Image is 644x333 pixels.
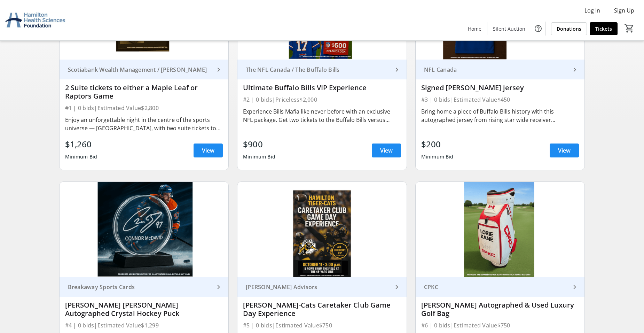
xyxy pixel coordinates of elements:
button: Help [531,22,545,36]
a: CPKC [416,277,585,297]
div: Enjoy an unforgettable night in the centre of the sports universe — [GEOGRAPHIC_DATA], with two s... [65,116,223,132]
a: Breakaway Sports Cards [60,277,229,297]
div: Experience Bills Mafia like never before with an exclusive NFL package. Get two tickets to the Bu... [243,107,401,124]
img: Hamilton Health Sciences Foundation's Logo [4,3,66,38]
div: #5 | 0 bids | Estimated Value $750 [243,320,401,330]
div: Signed [PERSON_NAME] jersey [421,84,579,92]
div: The NFL Canada / The Buffalo Bills [243,66,393,73]
a: Donations [551,22,587,35]
a: NFL Canada [416,60,585,79]
img: Lorie Kane Autographed & Used Luxury Golf Bag [416,182,585,277]
img: Hamilton Tiger-Cats Caretaker Club Game Day Experience [237,182,407,277]
div: Minimum Bid [243,150,275,163]
div: CPKC [421,284,571,291]
span: View [558,146,571,155]
a: View [194,144,223,157]
div: Minimum Bid [421,150,454,163]
div: $200 [421,138,454,150]
a: View [372,144,401,157]
div: NFL Canada [421,66,571,73]
div: Bring home a piece of Buffalo Bills history with this autographed jersey from rising star wide re... [421,107,579,124]
a: The NFL Canada / The Buffalo Bills [237,60,407,79]
mat-icon: keyboard_arrow_right [393,65,401,74]
a: Silent Auction [487,22,531,35]
div: #2 | 0 bids | Priceless $2,000 [243,95,401,104]
div: 2 Suite tickets to either a Maple Leaf or Raptors Game [65,84,223,100]
button: Cart [623,22,636,34]
div: #4 | 0 bids | Estimated Value $1,299 [65,320,223,330]
div: Scotiabank Wealth Management / [PERSON_NAME] [65,66,215,73]
div: [PERSON_NAME] Autographed & Used Luxury Golf Bag [421,301,579,318]
div: Breakaway Sports Cards [65,284,215,291]
div: [PERSON_NAME] [PERSON_NAME] Autographed Crystal Hockey Puck [65,301,223,318]
div: Ultimate Buffalo Bills VIP Experience [243,84,401,92]
span: Sign Up [614,6,634,15]
div: #1 | 0 bids | Estimated Value $2,800 [65,103,223,113]
span: Log In [584,6,600,15]
div: #6 | 0 bids | Estimated Value $750 [421,320,579,330]
span: View [202,146,214,155]
span: Donations [557,25,581,32]
div: [PERSON_NAME]-Cats Caretaker Club Game Day Experience [243,301,401,318]
mat-icon: keyboard_arrow_right [571,283,579,291]
span: View [380,146,393,155]
mat-icon: keyboard_arrow_right [393,283,401,291]
button: Sign Up [608,5,640,16]
mat-icon: keyboard_arrow_right [214,283,223,291]
span: Silent Auction [493,25,525,32]
div: Minimum Bid [65,150,97,163]
div: $1,260 [65,138,97,150]
span: Tickets [595,25,612,32]
span: Home [468,25,481,32]
img: Connor McDavid Autographed Crystal Hockey Puck [60,182,229,277]
a: Scotiabank Wealth Management / [PERSON_NAME] [60,60,229,79]
div: #3 | 0 bids | Estimated Value $450 [421,95,579,104]
a: Tickets [590,22,618,35]
mat-icon: keyboard_arrow_right [214,65,223,74]
button: Log In [579,5,606,16]
div: $900 [243,138,275,150]
a: View [550,144,579,157]
div: [PERSON_NAME] Advisors [243,284,393,291]
a: [PERSON_NAME] Advisors [237,277,407,297]
a: Home [462,22,487,35]
mat-icon: keyboard_arrow_right [571,65,579,74]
